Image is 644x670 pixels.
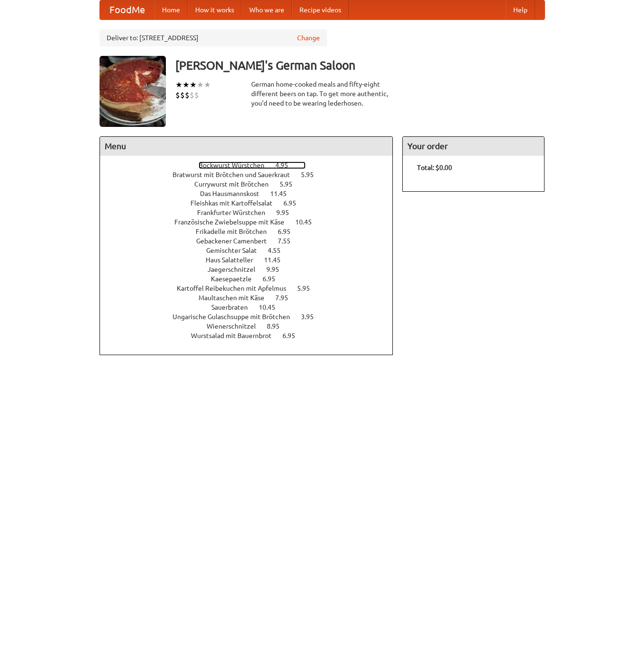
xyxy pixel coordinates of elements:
li: $ [180,90,185,100]
a: Jaegerschnitzel 9.95 [208,266,297,273]
a: Currywurst mit Brötchen 5.95 [194,180,310,188]
h4: Menu [100,137,393,156]
li: ★ [182,80,190,90]
a: Maultaschen mit Käse 7.95 [199,294,306,302]
span: Kaesepaetzle [211,275,261,283]
a: Recipe videos [292,0,349,19]
b: Total: $0.00 [417,164,452,171]
a: Frikadelle mit Brötchen 6.95 [196,228,308,235]
span: Gebackener Camenbert [196,237,276,245]
span: Sauerbraten [211,304,257,311]
span: 10.45 [295,218,321,226]
a: Who we are [242,0,292,19]
li: $ [175,90,180,100]
span: 7.55 [278,237,300,245]
span: 9.95 [266,266,289,273]
a: Change [297,33,320,43]
span: Currywurst mit Brötchen [194,180,278,188]
a: Home [154,0,188,19]
span: Gemischter Salat [206,247,266,254]
img: angular.jpg [100,56,166,127]
h4: Your order [403,137,544,156]
li: $ [185,90,190,100]
span: Wienerschnitzel [207,322,265,330]
span: 7.95 [275,294,298,302]
a: Gebackener Camenbert 7.55 [196,237,308,245]
li: $ [190,90,194,100]
span: Jaegerschnitzel [208,266,265,273]
a: Bockwurst Würstchen 4.95 [199,161,306,169]
a: Französische Zwiebelsuppe mit Käse 10.45 [174,218,329,226]
span: 9.95 [276,209,299,216]
a: Das Hausmannskost 11.45 [200,190,304,197]
span: 6.95 [278,228,300,235]
a: Kaesepaetzle 6.95 [211,275,293,283]
li: ★ [175,80,182,90]
span: 10.45 [259,304,285,311]
span: Haus Salatteller [206,256,263,264]
span: 4.55 [268,247,290,254]
span: Ungarische Gulaschsuppe mit Brötchen [172,313,299,321]
a: Wurstsalad mit Bauernbrot 6.95 [191,332,313,339]
a: Ungarische Gulaschsuppe mit Brötchen 3.95 [172,313,331,321]
a: Wienerschnitzel 8.95 [207,322,297,330]
span: Maultaschen mit Käse [199,294,274,302]
a: Gemischter Salat 4.55 [206,247,298,254]
h3: [PERSON_NAME]'s German Saloon [175,56,545,75]
li: ★ [204,80,211,90]
a: Sauerbraten 10.45 [211,304,293,311]
span: 3.95 [301,313,323,321]
span: 11.45 [270,190,296,197]
a: Help [506,0,535,19]
span: 11.45 [264,256,290,264]
span: 6.95 [263,275,285,283]
span: 5.95 [297,285,319,292]
span: Wurstsalad mit Bauernbrot [191,332,281,339]
div: German home-cooked meals and fifty-eight different beers on tap. To get more authentic, you'd nee... [251,80,393,108]
a: Bratwurst mit Brötchen und Sauerkraut 5.95 [172,171,331,179]
span: 5.95 [280,180,302,188]
a: Haus Salatteller 11.45 [206,256,298,264]
span: Das Hausmannskost [200,190,269,197]
a: Frankfurter Würstchen 9.95 [197,209,307,216]
span: Fleishkas mit Kartoffelsalat [190,199,282,207]
a: Fleishkas mit Kartoffelsalat 6.95 [190,199,314,207]
span: Frikadelle mit Brötchen [196,228,276,235]
span: 6.95 [282,332,305,339]
a: Kartoffel Reibekuchen mit Apfelmus 5.95 [177,285,327,292]
span: 6.95 [283,199,306,207]
a: How it works [188,0,242,19]
li: ★ [190,80,197,90]
span: Kartoffel Reibekuchen mit Apfelmus [177,285,296,292]
li: $ [194,90,199,100]
span: Bratwurst mit Brötchen und Sauerkraut [172,171,299,179]
a: FoodMe [100,0,154,19]
span: Frankfurter Würstchen [197,209,275,216]
li: ★ [197,80,204,90]
span: 4.95 [275,161,298,169]
span: 5.95 [301,171,323,179]
div: Deliver to: [STREET_ADDRESS] [100,29,327,46]
span: Französische Zwiebelsuppe mit Käse [174,218,294,226]
span: Bockwurst Würstchen [199,161,274,169]
span: 8.95 [267,322,289,330]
